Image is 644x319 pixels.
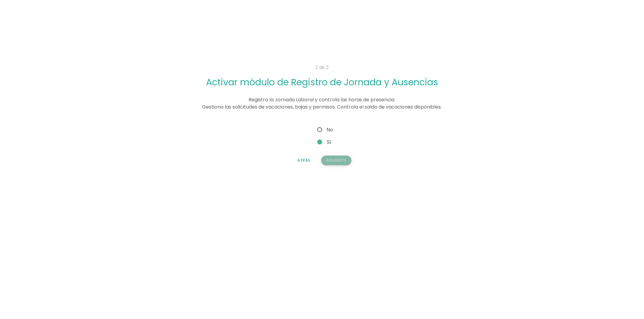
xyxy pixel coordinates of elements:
p: 2 de 2 [129,64,515,71]
button: Siguiente [321,156,351,165]
button: Atrás [293,156,316,165]
span: Registra la Jornada Laboral y controla las horas de presencia. Gestiona las solicitudes de vacaci... [202,96,442,110]
span: Sí [316,138,331,146]
h2: Activar módulo de Registro de Jornada y Ausencias [129,77,515,87]
span: No [316,126,333,134]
